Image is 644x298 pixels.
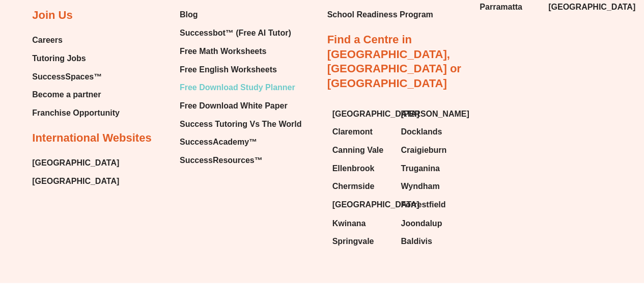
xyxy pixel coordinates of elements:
a: SuccessAcademy™ [180,134,301,150]
a: [PERSON_NAME] [401,106,459,122]
span: Become a partner [32,87,101,102]
a: Tutoring Jobs [32,51,120,66]
a: School Readiness Program [327,7,433,22]
a: SuccessResources™ [180,153,301,168]
a: Free Math Worksheets [180,44,301,59]
a: Joondalup [401,215,459,231]
a: Baldivis [401,233,459,249]
iframe: Chat Widget [474,183,644,298]
a: Free English Worksheets [180,62,301,77]
a: Success Tutoring Vs The World [180,117,301,132]
a: [GEOGRAPHIC_DATA] [32,155,119,171]
span: Free Download White Paper [180,98,288,114]
a: Kwinana [332,215,391,231]
a: [GEOGRAPHIC_DATA] [332,197,391,212]
a: Careers [32,33,120,48]
a: Ellenbrook [332,161,391,176]
span: Free English Worksheets [180,62,277,77]
a: Docklands [401,124,459,140]
a: Successbot™ (Free AI Tutor) [180,25,301,41]
span: Successbot™ (Free AI Tutor) [180,25,291,41]
a: [GEOGRAPHIC_DATA] [32,174,119,189]
a: [GEOGRAPHIC_DATA] [332,106,391,122]
span: Claremont [332,124,373,140]
a: Canning Vale [332,143,391,158]
a: Blog [180,7,301,22]
h2: International Websites [32,131,151,146]
span: Canning Vale [332,143,383,158]
span: Chermside [332,179,375,194]
a: Find a Centre in [GEOGRAPHIC_DATA], [GEOGRAPHIC_DATA] or [GEOGRAPHIC_DATA] [327,33,461,90]
span: Tutoring Jobs [32,51,86,66]
a: Springvale [332,233,391,249]
span: Docklands [401,124,442,140]
span: Free Math Worksheets [180,44,266,59]
span: Free Download Study Planner [180,80,295,95]
a: Become a partner [32,87,120,102]
a: Claremont [332,124,391,140]
span: Craigieburn [401,143,446,158]
a: Free Download White Paper [180,98,301,114]
span: SuccessResources™ [180,153,263,168]
span: SuccessSpaces™ [32,69,102,85]
h2: Join Us [32,8,72,23]
a: Chermside [332,179,391,194]
span: Truganina [401,161,439,176]
span: [GEOGRAPHIC_DATA] [332,197,419,212]
a: Free Download Study Planner [180,80,301,95]
a: Forrestfield [401,197,459,212]
span: Joondalup [401,215,442,231]
span: Baldivis [401,233,432,249]
span: Careers [32,33,63,48]
span: SuccessAcademy™ [180,134,257,150]
a: SuccessSpaces™ [32,69,120,85]
span: Forrestfield [401,197,445,212]
a: Franchise Opportunity [32,105,120,121]
span: [GEOGRAPHIC_DATA] [332,106,419,122]
span: Ellenbrook [332,161,375,176]
span: Blog [180,7,198,22]
a: Craigieburn [401,143,459,158]
span: Kwinana [332,215,366,231]
a: Wyndham [401,179,459,194]
span: Wyndham [401,179,439,194]
span: Springvale [332,233,374,249]
a: Truganina [401,161,459,176]
span: [PERSON_NAME] [401,106,469,122]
